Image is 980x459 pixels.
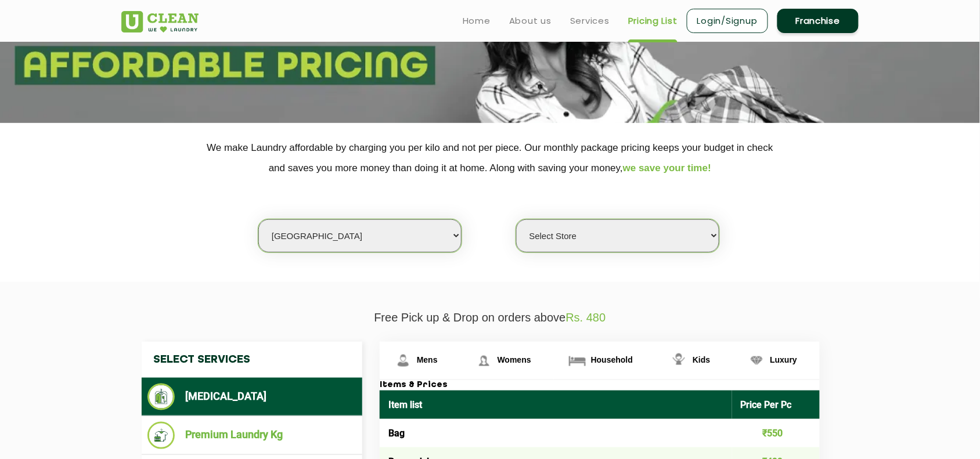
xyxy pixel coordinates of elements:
img: Luxury [747,350,767,371]
td: Bag [380,419,732,447]
li: [MEDICAL_DATA] [147,384,356,410]
img: Womens [474,350,494,371]
img: Household [567,350,588,371]
span: we save your time! [623,162,711,174]
img: Mens [393,350,413,371]
th: Item list [380,391,732,419]
a: Franchise [777,9,859,33]
img: Premium Laundry Kg [147,422,175,449]
th: Price Per Pc [732,391,820,419]
p: We make Laundry affordable by charging you per kilo and not per piece. Our monthly package pricin... [121,138,859,178]
img: Dry Cleaning [147,384,175,410]
h4: Select Services [142,342,362,378]
img: Kids [669,350,689,371]
td: ₹550 [732,419,820,447]
span: Womens [498,355,531,364]
span: Household [591,355,633,364]
img: UClean Laundry and Dry Cleaning [121,11,199,32]
a: Services [570,14,610,28]
a: Login/Signup [687,9,768,33]
span: Rs. 480 [566,311,606,324]
a: About us [509,14,552,28]
span: Luxury [770,355,798,364]
span: Kids [693,355,710,364]
p: Free Pick up & Drop on orders above [121,311,859,324]
a: Home [463,14,491,28]
li: Premium Laundry Kg [147,422,356,449]
h3: Items & Prices [380,380,820,391]
a: Pricing List [628,14,678,28]
span: Mens [417,355,438,364]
